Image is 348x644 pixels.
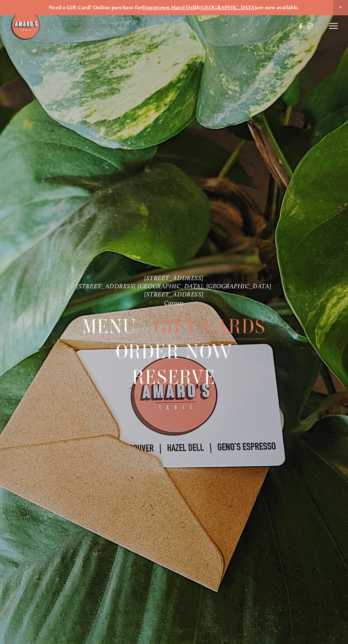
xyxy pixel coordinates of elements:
strong: Need a Gift Card? Online purchase for [49,4,142,11]
strong: are now available. [256,4,299,11]
a: Hazel Dell [171,4,196,11]
a: [STREET_ADDRESS] [144,291,204,298]
a: Careers [164,299,184,306]
strong: & [196,4,200,11]
a: Order Now [116,339,233,364]
a: [GEOGRAPHIC_DATA] [200,4,256,11]
a: [STREET_ADDRESS] [GEOGRAPHIC_DATA], [GEOGRAPHIC_DATA] [76,282,272,290]
a: Gift Cards [154,314,266,339]
a: [STREET_ADDRESS] [144,274,204,282]
a: Menu [82,314,137,339]
img: Amaro's Table [10,10,40,40]
a: Downtown [142,4,169,11]
a: Reserve [132,365,216,389]
strong: , [169,4,171,11]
